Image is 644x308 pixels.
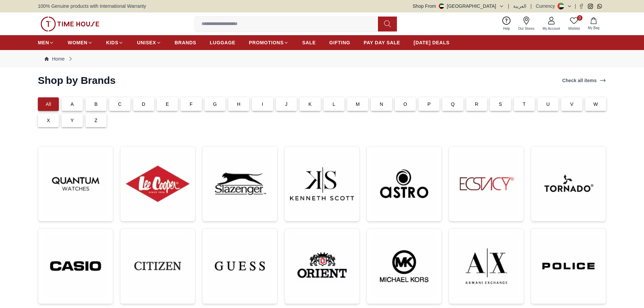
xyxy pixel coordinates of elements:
p: H [237,101,240,108]
a: MEN [38,37,54,49]
p: F [190,101,193,108]
img: ... [126,234,190,298]
span: | [575,3,576,9]
span: KIDS [106,39,118,46]
img: United Arab Emirates [439,3,444,9]
span: [DATE] DEALS [414,39,450,46]
span: WOMEN [68,39,88,46]
p: I [262,101,263,108]
p: N [380,101,383,108]
a: Help [499,15,514,32]
span: PROMOTIONS [249,39,284,46]
p: B [94,101,98,108]
a: SALE [302,37,316,49]
p: J [285,101,287,108]
img: ... [44,152,108,216]
span: MEN [38,39,49,46]
a: PAY DAY SALE [364,37,400,49]
span: SALE [302,39,316,46]
img: ... [208,234,272,298]
nav: Breadcrumb [38,50,606,68]
img: ... [536,152,600,216]
a: [DATE] DEALS [414,37,450,49]
span: PAY DAY SALE [364,39,400,46]
span: Our Stores [516,26,537,31]
a: Instagram [588,4,593,9]
span: 100% Genuine products with International Warranty [38,3,146,9]
p: All [46,101,51,108]
a: GIFTING [329,37,350,49]
p: A [71,101,74,108]
p: D [142,101,145,108]
span: Wishlist [566,26,582,31]
button: العربية [513,3,526,9]
a: LUGGAGE [210,37,236,49]
div: Currency [536,3,558,9]
p: E [166,101,169,108]
p: L [333,101,335,108]
span: My Account [540,26,563,31]
img: ... [41,17,99,31]
img: ... [44,234,108,298]
p: G [213,101,217,108]
span: | [530,3,532,9]
button: My Bag [584,16,603,32]
a: Whatsapp [597,4,602,9]
p: Q [451,101,455,108]
p: W [593,101,598,108]
p: Y [71,117,74,124]
p: O [403,101,407,108]
img: ... [290,152,354,216]
p: M [356,101,360,108]
img: ... [454,152,518,216]
p: R [475,101,478,108]
img: ... [126,152,190,216]
p: Z [95,117,98,124]
img: ... [454,234,518,298]
span: LUGGAGE [210,39,236,46]
a: Our Stores [514,15,539,32]
p: V [570,101,574,108]
span: GIFTING [329,39,350,46]
span: | [508,3,509,9]
p: U [546,101,550,108]
a: 0Wishlist [564,15,584,32]
h2: Shop by Brands [38,74,116,87]
span: 0 [577,15,582,21]
p: X [47,117,50,124]
p: P [427,101,431,108]
a: Home [45,55,65,62]
p: T [523,101,526,108]
a: BRANDS [175,37,196,49]
img: ... [208,152,272,216]
span: UNISEX [137,39,156,46]
a: WOMEN [68,37,93,49]
a: Check all items [561,76,607,85]
p: S [499,101,502,108]
a: UNISEX [137,37,161,49]
p: C [118,101,121,108]
img: ... [372,152,436,216]
img: ... [372,234,436,298]
span: My Bag [585,25,602,30]
img: ... [536,234,600,298]
span: Help [500,26,513,31]
a: Facebook [579,4,584,9]
p: K [309,101,312,108]
span: BRANDS [175,39,196,46]
a: KIDS [106,37,123,49]
button: Shop From[GEOGRAPHIC_DATA] [413,3,504,9]
img: ... [290,234,354,298]
a: PROMOTIONS [249,37,289,49]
